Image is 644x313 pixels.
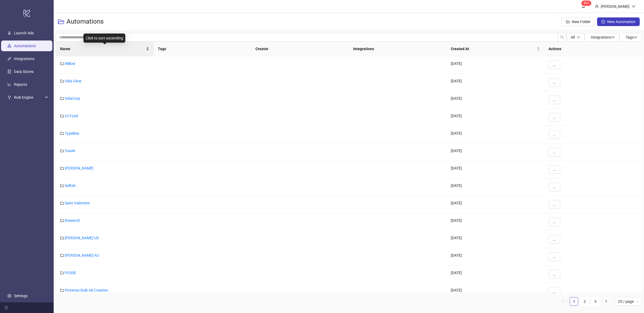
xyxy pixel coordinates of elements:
th: Name [56,42,153,56]
sup: 1443 [581,1,591,6]
span: search [560,35,564,39]
span: New Folder [572,20,591,24]
span: ... [553,167,556,172]
span: folder [60,184,64,187]
span: folder [60,131,64,135]
span: ... [553,132,556,137]
span: ... [553,202,556,207]
span: folder [60,201,64,205]
button: Tagsdown [619,33,642,42]
div: [DATE] [447,161,544,178]
div: Click to sort ascending [83,34,125,43]
div: Page Size [615,297,642,306]
span: folder [60,97,64,100]
span: folder [60,166,64,170]
span: ... [553,220,556,224]
a: VidaCorp [65,96,80,101]
span: ... [553,115,556,119]
span: folder [60,114,64,118]
span: down [577,36,580,39]
button: ... [548,148,560,156]
li: Previous Page [559,297,568,306]
li: 3 [591,297,600,306]
span: Created At [451,46,536,52]
button: ... [548,270,560,278]
span: right [605,300,608,303]
a: Integrations [14,57,34,61]
button: ... [548,252,560,261]
span: down [634,35,638,39]
button: ... [548,287,560,296]
button: ... [548,218,560,226]
button: New Automation [597,17,640,26]
a: Reports [14,82,27,87]
a: Settings [14,294,28,298]
th: Integrations [349,42,447,56]
span: folder [60,62,64,65]
th: Created At [447,42,544,56]
li: 2 [580,297,589,306]
span: ... [553,150,556,154]
a: Pinterest Bulk Ad Creation [65,288,108,292]
a: POSSE [65,271,76,275]
button: ... [548,61,560,69]
span: ... [553,185,556,189]
a: Selfish [65,183,76,188]
th: Creator [251,42,349,56]
div: [DATE] [447,91,544,109]
span: folder [60,236,64,240]
a: Tussle [65,149,75,153]
div: [DATE] [447,56,544,74]
div: [DATE] [447,178,544,196]
span: folder [60,149,64,153]
span: Tags [626,35,638,39]
h3: Automations [67,17,104,26]
div: [DATE] [447,109,544,126]
a: [PERSON_NAME] AU [65,253,99,257]
button: New Folder [562,17,595,26]
span: left [562,300,565,303]
button: right [602,297,610,306]
a: TypeBea [65,131,79,135]
span: folder [60,271,64,275]
div: [DATE] [447,231,544,248]
button: Integrationsdown [584,33,619,42]
span: folder [60,219,64,222]
th: Tags [153,42,251,56]
a: [PERSON_NAME] US [65,236,99,240]
span: down [632,5,635,8]
button: Alldown [566,33,584,42]
div: [DATE] [447,213,544,231]
span: down [611,35,615,39]
a: Automations [14,44,36,48]
span: folder [60,253,64,257]
span: folder [60,288,64,292]
span: ... [553,255,556,259]
button: ... [548,183,560,191]
div: [PERSON_NAME] [599,3,632,9]
div: [DATE] [447,196,544,213]
span: user [595,5,599,8]
a: [PERSON_NAME] [65,166,93,170]
span: folder [60,79,64,83]
span: Name [60,46,145,52]
li: 1 [570,297,578,306]
span: plus-circle [601,20,605,24]
span: Integrations [591,35,615,39]
span: 25 / page [618,297,639,305]
span: ... [553,98,556,102]
button: ... [548,95,560,104]
a: Vida Glow [65,79,82,83]
button: ... [548,130,560,139]
a: Data Stores [14,69,34,74]
button: ... [548,165,560,174]
span: ... [553,63,556,67]
th: Actions [544,42,642,56]
span: ... [553,80,556,84]
span: ... [553,237,556,241]
a: 1 [570,297,578,305]
button: ... [548,200,560,209]
a: v2 Food [65,114,78,118]
div: [DATE] [447,266,544,283]
a: Launch Ads [14,31,34,35]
